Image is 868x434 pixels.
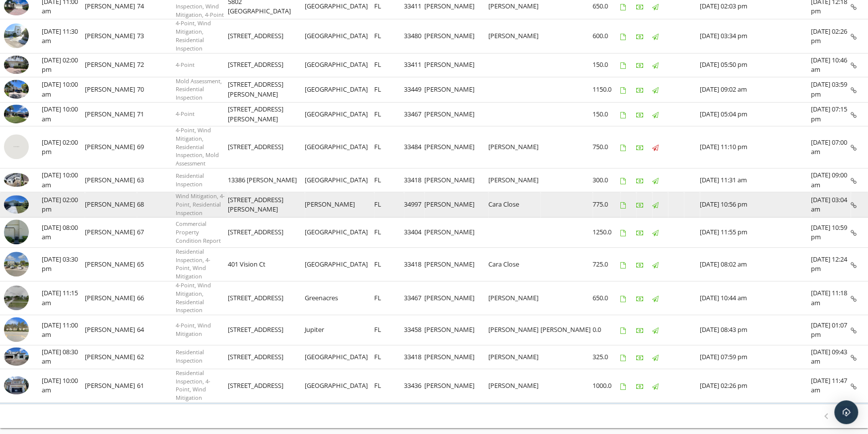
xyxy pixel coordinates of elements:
[700,53,811,77] td: [DATE] 05:50 pm
[137,192,176,217] td: 68
[404,168,424,192] td: 33418
[374,247,404,281] td: FL
[488,281,540,315] td: [PERSON_NAME]
[811,345,851,369] td: [DATE] 09:43 am
[176,220,221,244] span: Commercial Property Condition Report
[593,281,620,315] td: 650.0
[700,126,811,168] td: [DATE] 11:10 pm
[305,53,374,77] td: [GEOGRAPHIC_DATA]
[85,53,137,77] td: [PERSON_NAME]
[85,315,137,345] td: [PERSON_NAME]
[811,192,851,217] td: [DATE] 03:04 am
[137,345,176,369] td: 62
[593,315,620,345] td: 0.0
[85,217,137,248] td: [PERSON_NAME]
[488,192,540,217] td: Cara Close
[4,23,29,48] img: streetview
[176,281,211,314] span: 4-Point, Wind Mitigation, Residential Inspection
[811,217,851,248] td: [DATE] 10:59 pm
[811,369,851,402] td: [DATE] 11:47 am
[42,19,85,53] td: [DATE] 11:30 am
[85,77,137,102] td: [PERSON_NAME]
[811,77,851,102] td: [DATE] 03:59 pm
[700,19,811,53] td: [DATE] 03:34 pm
[85,192,137,217] td: [PERSON_NAME]
[404,247,424,281] td: 33418
[700,217,811,248] td: [DATE] 11:55 pm
[176,126,219,167] span: 4-Point, Wind Mitigation, Residential Inspection, Mold Assessment
[811,103,851,126] td: [DATE] 07:15 pm
[374,77,404,102] td: FL
[593,217,620,248] td: 1250.0
[700,247,811,281] td: [DATE] 08:02 am
[404,345,424,369] td: 33418
[305,217,374,248] td: [GEOGRAPHIC_DATA]
[488,315,540,345] td: [PERSON_NAME]
[85,345,137,369] td: [PERSON_NAME]
[228,247,305,281] td: 401 Vision Ct
[305,315,374,345] td: Jupiter
[228,281,305,315] td: [STREET_ADDRESS]
[305,19,374,53] td: [GEOGRAPHIC_DATA]
[176,110,195,117] span: 4-Point
[42,77,85,102] td: [DATE] 10:00 am
[374,103,404,126] td: FL
[228,315,305,345] td: [STREET_ADDRESS]
[42,369,85,402] td: [DATE] 10:00 am
[374,168,404,192] td: FL
[4,134,29,159] img: streetview
[593,126,620,168] td: 750.0
[424,103,488,126] td: [PERSON_NAME]
[374,315,404,345] td: FL
[4,105,29,123] img: 9331132%2Fcover_photos%2FrJXlzPtpWFKjB5KbGflK%2Fsmall.jpg
[42,103,85,126] td: [DATE] 10:00 am
[137,281,176,315] td: 66
[137,217,176,248] td: 67
[404,315,424,345] td: 33458
[137,315,176,345] td: 64
[85,247,137,281] td: [PERSON_NAME]
[700,281,811,315] td: [DATE] 10:44 am
[424,53,488,77] td: [PERSON_NAME]
[834,400,858,424] div: Open Intercom Messenger
[4,219,29,244] img: streetview
[228,103,305,126] td: [STREET_ADDRESS][PERSON_NAME]
[137,247,176,281] td: 65
[305,345,374,369] td: [GEOGRAPHIC_DATA]
[305,369,374,402] td: [GEOGRAPHIC_DATA]
[4,80,29,99] img: 9307328%2Fcover_photos%2FMn2Mz0bUHWoRb6MoR0KL%2Fsmall.jpeg
[404,77,424,102] td: 33449
[228,168,305,192] td: 13386 [PERSON_NAME]
[374,53,404,77] td: FL
[42,126,85,168] td: [DATE] 02:00 pm
[374,345,404,369] td: FL
[593,192,620,217] td: 775.0
[593,19,620,53] td: 600.0
[42,217,85,248] td: [DATE] 08:00 am
[176,248,210,280] span: Residential Inspection, 4-Point, Wind Mitigation
[404,126,424,168] td: 33484
[593,247,620,281] td: 725.0
[811,315,851,345] td: [DATE] 01:07 pm
[42,168,85,192] td: [DATE] 10:00 am
[305,247,374,281] td: [GEOGRAPHIC_DATA]
[228,217,305,248] td: [STREET_ADDRESS]
[424,168,488,192] td: [PERSON_NAME]
[593,53,620,77] td: 150.0
[305,281,374,315] td: Greenacres
[137,369,176,402] td: 61
[424,126,488,168] td: [PERSON_NAME]
[228,345,305,369] td: [STREET_ADDRESS]
[176,322,211,337] span: 4-Point, Wind Mitigation
[176,192,225,217] span: Wind Mitigation, 4-Point, Residential Inspection
[4,173,29,187] img: 9193452%2Fcover_photos%2FWF7xaMCOZsKKjmZsnM6X%2Fsmall.png
[137,77,176,102] td: 70
[85,126,137,168] td: [PERSON_NAME]
[85,281,137,315] td: [PERSON_NAME]
[593,103,620,126] td: 150.0
[4,317,29,342] img: streetview
[700,168,811,192] td: [DATE] 11:31 am
[424,217,488,248] td: [PERSON_NAME]
[424,315,488,345] td: [PERSON_NAME]
[593,168,620,192] td: 300.0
